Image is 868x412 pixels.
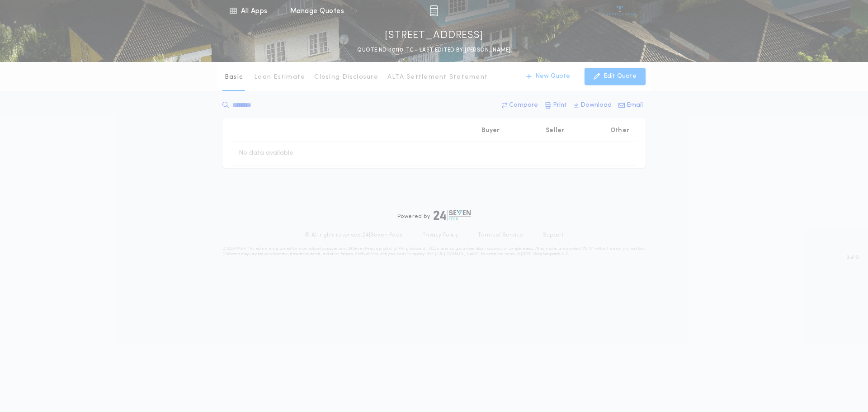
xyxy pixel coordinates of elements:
[435,252,480,256] a: [URL][DOMAIN_NAME]
[542,97,570,114] button: Print
[499,97,541,114] button: Compare
[603,6,637,15] img: vs-icon
[429,5,438,16] img: img
[546,126,565,135] p: Seller
[616,97,646,114] button: Email
[314,73,378,82] p: Closing Disclosure
[387,73,488,82] p: ALTA Settlement Statement
[627,101,643,110] p: Email
[553,101,567,110] p: Print
[517,68,579,85] button: New Quote
[571,97,614,114] button: Download
[434,210,471,221] img: logo
[535,72,570,81] p: New Quote
[422,232,458,239] a: Privacy Policy
[397,210,471,221] div: Powered by
[543,232,563,239] a: Support
[610,126,629,135] p: Other
[385,28,483,43] p: [STREET_ADDRESS]
[481,126,500,135] p: Buyer
[585,68,646,85] button: Edit Quote
[847,254,859,262] span: 3.8.0
[305,232,402,239] p: © All rights reserved. 24|Seven Fees
[225,73,243,82] p: Basic
[357,46,510,55] p: QUOTE ND-10110-TC - LAST EDITED BY [PERSON_NAME]
[222,246,646,257] p: DISCLAIMER: This estimate is provided for informational purposes only. 24|Seven Fees, a product o...
[580,101,612,110] p: Download
[478,232,523,239] a: Terms of Service
[254,73,305,82] p: Loan Estimate
[604,72,637,81] p: Edit Quote
[231,142,301,165] td: No data available
[509,101,538,110] p: Compare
